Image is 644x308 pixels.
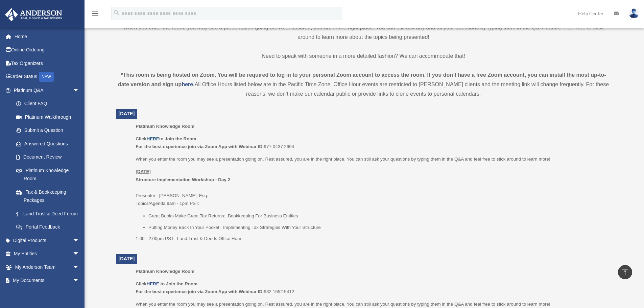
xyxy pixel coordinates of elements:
[161,281,198,286] b: to Join the Room
[39,72,54,82] div: NEW
[5,30,90,43] a: Home
[136,135,606,151] p: 977 0437 2694
[119,256,135,261] span: [DATE]
[113,9,120,17] i: search
[136,177,230,182] b: Structure Implementation Workshop - Day 2
[629,8,639,18] img: User Pic
[73,234,86,247] span: arrow_drop_down
[146,281,159,286] a: HERE
[182,81,193,87] a: here
[9,185,90,207] a: Tax & Bookkeeping Packages
[91,12,99,18] a: menu
[146,136,159,141] a: HERE
[73,274,86,288] span: arrow_drop_down
[9,164,86,185] a: Platinum Knowledge Room
[618,265,632,279] a: vertical_align_top
[119,111,135,116] span: [DATE]
[118,72,606,87] strong: *This room is being hosted on Zoom. You will be required to log in to your personal Zoom account ...
[136,269,194,274] span: Platinum Knowledge Room
[136,136,196,141] b: Click to Join the Room
[116,51,611,61] p: Need to speak with someone in a more detailed fashion? We can accommodate that!
[73,247,86,261] span: arrow_drop_down
[136,144,264,149] b: For the best experience join via Zoom App with Webinar ID:
[73,260,86,274] span: arrow_drop_down
[9,150,90,164] a: Document Review
[136,281,160,286] b: Click
[5,247,90,261] a: My Entitiesarrow_drop_down
[621,268,629,276] i: vertical_align_top
[9,137,90,150] a: Answered Questions
[5,260,90,274] a: My Anderson Teamarrow_drop_down
[73,84,86,97] span: arrow_drop_down
[5,70,90,84] a: Order StatusNEW
[136,235,606,243] p: 1:00 - 2:00pm PST: Land Trust & Deeds Office Hour
[5,234,90,247] a: Digital Productsarrow_drop_down
[9,97,90,111] a: Client FAQ
[9,220,90,234] a: Portal Feedback
[148,212,606,220] li: Great Books Make Great Tax Returns: Bookkeeping For Business Entities
[9,110,90,124] a: Platinum Walkthrough
[116,23,611,42] p: When you enter the room, you may see a presentation going on. Rest assured, you are in the right ...
[116,70,611,99] div: All Office Hours listed below are in the Pacific Time Zone. Office Hour events are restricted to ...
[9,124,90,137] a: Submit a Question
[136,280,606,296] p: 932 1652 5412
[5,274,90,287] a: My Documentsarrow_drop_down
[136,169,151,174] u: [DATE]
[148,223,606,232] li: Putting Money Back In Your Pocket: Implementing Tax Strategies With Your Structure
[136,155,606,163] p: When you enter the room you may see a presentation going on. Rest assured, you are in the right p...
[136,124,194,129] span: Platinum Knowledge Room
[5,84,90,97] a: Platinum Q&Aarrow_drop_down
[3,8,64,21] img: Anderson Advisors Platinum Portal
[193,81,194,87] strong: .
[5,56,90,70] a: Tax Organizers
[136,289,264,294] b: For the best experience join via Zoom App with Webinar ID:
[5,43,90,57] a: Online Ordering
[9,207,90,220] a: Land Trust & Deed Forum
[136,168,606,208] p: Presenter: [PERSON_NAME], Esq. Topics/Agenda 9am - 1pm PST:
[91,9,99,18] i: menu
